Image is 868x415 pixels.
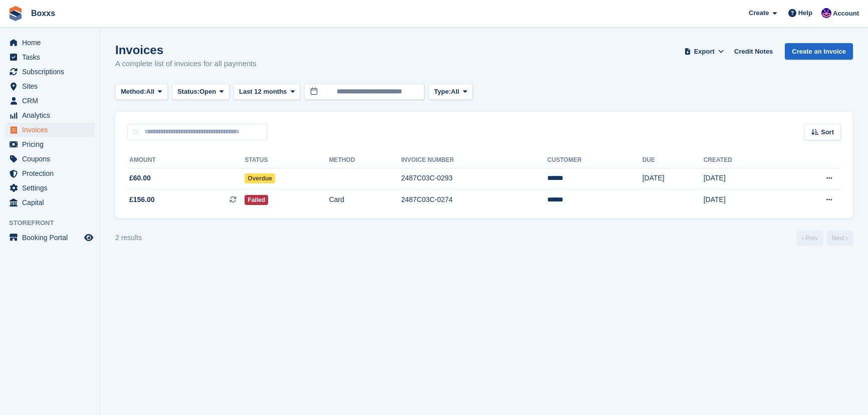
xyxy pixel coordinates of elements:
[172,84,230,100] button: Status: Open
[115,233,142,243] div: 2 results
[146,87,155,97] span: All
[704,168,783,189] td: [DATE]
[22,181,82,195] span: Settings
[749,8,769,18] span: Create
[245,195,268,205] span: Failed
[177,87,199,97] span: Status:
[115,43,257,57] h1: Invoices
[115,58,257,70] p: A complete list of invoices for all payments
[329,189,401,211] td: Card
[22,65,82,79] span: Subscriptions
[795,231,855,246] nav: Page
[694,47,715,57] span: Export
[199,87,216,97] span: Open
[22,94,82,108] span: CRM
[5,50,95,64] a: menu
[5,166,95,180] a: menu
[401,152,547,168] th: Invoice Number
[83,232,95,244] a: Preview store
[22,231,82,245] span: Booking Portal
[5,108,95,122] a: menu
[5,79,95,93] a: menu
[22,195,82,210] span: Capital
[234,84,300,100] button: Last 12 months
[785,43,853,60] a: Create an Invoice
[642,168,704,189] td: [DATE]
[428,84,473,100] button: Type: All
[5,65,95,79] a: menu
[451,87,460,97] span: All
[127,152,245,168] th: Amount
[8,6,23,21] img: stora-icon-8386f47178a22dfd0bd8f6a31ec36ba5ce8667c1dd55bd0f319d3a0aa187defe.svg
[704,152,783,168] th: Created
[730,43,777,60] a: Credit Notes
[239,87,287,97] span: Last 12 months
[5,36,95,50] a: menu
[245,152,329,168] th: Status
[642,152,704,168] th: Due
[821,127,834,137] span: Sort
[329,152,401,168] th: Method
[798,8,812,18] span: Help
[5,123,95,137] a: menu
[22,36,82,50] span: Home
[129,173,151,183] span: £60.00
[5,181,95,195] a: menu
[704,189,783,211] td: [DATE]
[9,218,100,228] span: Storefront
[129,194,155,205] span: £156.00
[22,50,82,64] span: Tasks
[22,152,82,166] span: Coupons
[547,152,642,168] th: Customer
[22,166,82,180] span: Protection
[797,231,823,246] a: Previous
[27,5,59,22] a: Boxxs
[434,87,451,97] span: Type:
[5,231,95,245] a: menu
[115,84,168,100] button: Method: All
[5,195,95,210] a: menu
[22,79,82,93] span: Sites
[245,173,275,183] span: Overdue
[22,123,82,137] span: Invoices
[22,108,82,122] span: Analytics
[682,43,726,60] button: Export
[22,137,82,151] span: Pricing
[401,168,547,189] td: 2487C03C-0293
[401,189,547,211] td: 2487C03C-0274
[5,152,95,166] a: menu
[5,94,95,108] a: menu
[827,231,853,246] a: Next
[121,87,146,97] span: Method:
[833,9,859,19] span: Account
[821,8,831,18] img: Jamie Malcolm
[5,137,95,151] a: menu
